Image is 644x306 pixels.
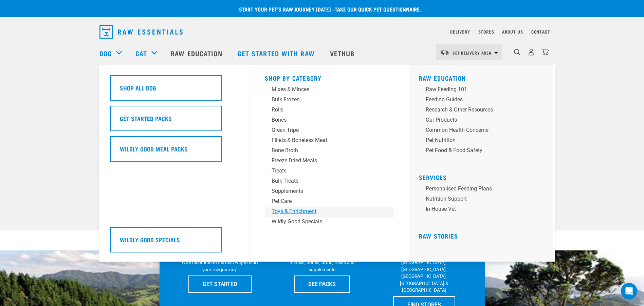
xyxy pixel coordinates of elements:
a: Raw Education [419,76,466,80]
div: Feeding Guides [426,96,532,104]
a: Bone Broth [265,146,394,157]
a: take our quick pet questionnaire. [335,7,421,11]
img: user.png [528,48,535,56]
a: Raw Education [164,40,231,67]
div: Mixes & Minces [272,85,378,94]
a: Wildly Good Specials [265,218,394,228]
a: About Us [502,30,523,33]
a: Contact [531,30,550,33]
a: Wildly Good Specials [110,227,239,258]
a: SEE PACKS [294,276,350,292]
a: Delivery [450,30,470,33]
nav: dropdown navigation [94,22,550,41]
a: Nutrition Support [419,195,548,205]
div: Pet Nutrition [426,136,532,144]
div: Our Products [426,116,532,124]
img: Raw Essentials Logo [99,25,183,39]
div: Toys & Enrichment [272,207,378,216]
div: Wildly Good Specials [272,218,378,226]
div: Common Health Concerns [426,126,532,134]
a: Research & Other Resources [419,106,548,116]
a: Toys & Enrichment [265,207,394,218]
h5: Services [419,174,548,179]
a: Pet Care [265,197,394,207]
div: Pet Care [272,197,378,205]
a: Freeze Dried Meals [265,157,394,167]
a: Raw Stories [419,234,458,238]
a: Fillets & Boneless Meat [265,136,394,146]
div: Freeze Dried Meals [272,157,378,165]
a: Wildly Good Meal Packs [110,136,239,167]
div: Bulk Frozen [272,96,378,104]
a: GET STARTED [188,276,252,292]
div: Pet Food & Food Safety [426,146,532,155]
h5: Wildly Good Meal Packs [120,144,188,153]
img: van-moving.png [440,49,449,55]
div: Raw Feeding 101 [426,85,532,94]
div: Bulk Treats [272,177,378,185]
a: Green Tripe [265,126,394,136]
div: Supplements [272,187,378,195]
img: home-icon-1@2x.png [514,49,520,55]
a: Bones [265,116,394,126]
span: Set Delivery Area [453,52,492,54]
a: Get started with Raw [231,40,323,67]
a: Raw Feeding 101 [419,85,548,96]
a: Cat [135,48,147,58]
a: Vethub [323,40,363,67]
a: Feeding Guides [419,96,548,106]
div: Fillets & Boneless Meat [272,136,378,144]
h5: Shop By Category [265,75,394,80]
a: Stores [478,30,494,33]
img: home-icon@2x.png [541,48,549,56]
a: Rolls [265,106,394,116]
a: Shop All Dog [110,75,239,106]
a: Treats [265,167,394,177]
div: Green Tripe [272,126,378,134]
div: Open Intercom Messenger [621,283,637,299]
div: Bone Broth [272,146,378,155]
div: Rolls [272,106,378,114]
a: Supplements [265,187,394,197]
div: Treats [272,167,378,175]
h5: Wildly Good Specials [120,235,180,244]
a: In-house vet [419,205,548,215]
a: Pet Food & Food Safety [419,146,548,157]
a: Pet Nutrition [419,136,548,146]
div: Research & Other Resources [426,106,532,114]
a: Our Products [419,116,548,126]
a: Dog [99,48,112,58]
a: Mixes & Minces [265,85,394,96]
div: Bones [272,116,378,124]
a: Get Started Packs [110,106,239,136]
a: Common Health Concerns [419,126,548,136]
h5: Get Started Packs [120,114,172,123]
a: Bulk Frozen [265,96,394,106]
p: We have 17 stores specialising in raw pet food & nutritional advice across [GEOGRAPHIC_DATA], [GE... [384,245,464,294]
a: Personalised Feeding Plans [419,185,548,195]
a: Bulk Treats [265,177,394,187]
h5: Shop All Dog [120,83,156,92]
